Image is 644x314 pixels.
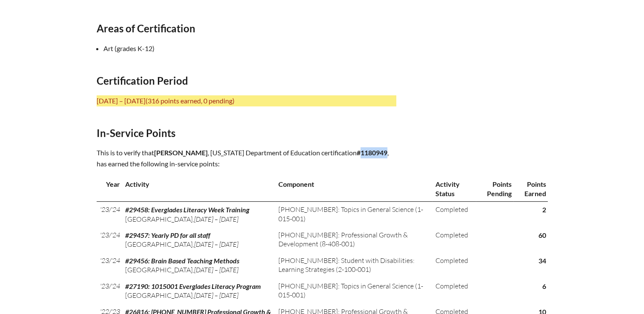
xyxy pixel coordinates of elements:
[125,265,193,274] span: [GEOGRAPHIC_DATA]
[122,202,275,227] td: ,
[538,257,546,265] strong: 34
[122,227,275,253] td: ,
[97,74,396,87] h2: Certification Period
[542,282,546,290] strong: 6
[513,176,548,201] th: Points Earned
[97,147,396,169] p: This is to verify that , [US_STATE] Department of Education certification , has earned the follow...
[476,176,513,201] th: Points Pending
[97,95,396,106] p: [DATE] – [DATE]
[275,227,432,253] td: [PHONE_NUMBER]: Professional Growth & Development (8-408-001)
[97,253,122,278] td: '23/'24
[275,176,432,201] th: Component
[194,240,238,248] span: [DATE] – [DATE]
[97,227,122,253] td: '23/'24
[542,206,546,214] strong: 2
[538,231,546,239] strong: 60
[194,265,238,274] span: [DATE] – [DATE]
[432,202,476,227] td: Completed
[432,253,476,278] td: Completed
[125,291,193,300] span: [GEOGRAPHIC_DATA]
[125,240,193,248] span: [GEOGRAPHIC_DATA]
[194,291,238,300] span: [DATE] – [DATE]
[122,176,275,201] th: Activity
[275,253,432,278] td: [PHONE_NUMBER]: Student with Disabilities: Learning Strategies (2-100-001)
[146,97,235,105] span: (316 points earned, 0 pending)
[275,202,432,227] td: [PHONE_NUMBER]: Topics in General Science (1-015-001)
[432,176,476,201] th: Activity Status
[125,206,249,214] span: #29458: Everglades Literacy Week Training
[97,22,396,34] h2: Areas of Certification
[154,148,208,157] span: [PERSON_NAME]
[122,253,275,278] td: ,
[97,278,122,304] td: '23/'24
[125,215,193,223] span: [GEOGRAPHIC_DATA]
[97,176,122,201] th: Year
[125,282,261,290] span: #27190: 1015001 Everglades Literacy Program
[125,231,210,239] span: #29457: Yearly PD for all staff
[97,202,122,227] td: '23/'24
[194,215,238,223] span: [DATE] – [DATE]
[97,127,396,139] h2: In-Service Points
[275,278,432,304] td: [PHONE_NUMBER]: Topics in General Science (1-015-001)
[357,148,387,157] b: #1180949
[103,43,403,54] li: Art (grades K-12)
[432,278,476,304] td: Completed
[122,278,275,304] td: ,
[125,257,239,265] span: #29456: Brain Based Teaching Methods
[432,227,476,253] td: Completed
